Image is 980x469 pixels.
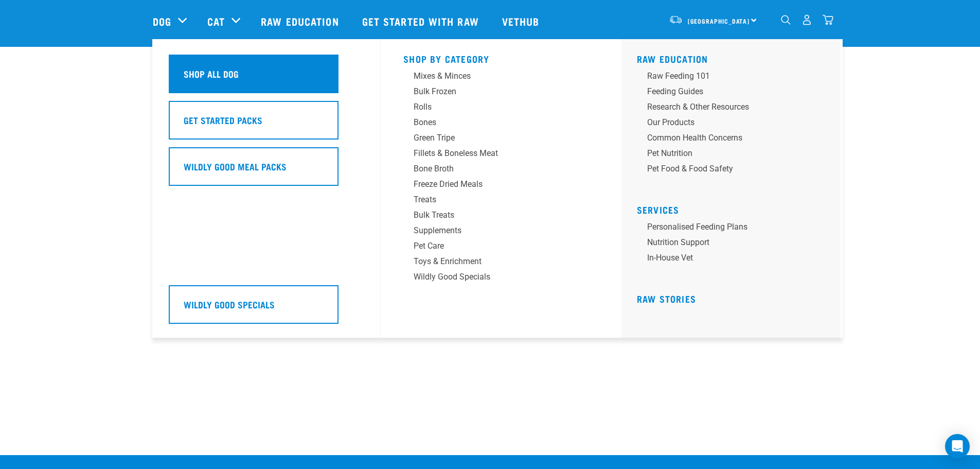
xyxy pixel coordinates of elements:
div: Treats [414,194,574,206]
a: Pet Care [403,240,599,255]
a: Bulk Frozen [403,85,599,101]
a: Pet Food & Food Safety [637,163,832,178]
h5: Shop By Category [403,54,599,62]
div: Mixes & Minces [414,70,574,82]
div: Supplements [414,224,574,237]
a: Cat [207,13,225,29]
div: Pet Care [414,240,574,252]
div: Wildly Good Specials [414,271,574,283]
a: Raw Stories [637,296,696,301]
a: Raw Education [637,56,708,61]
div: Open Intercom Messenger [945,434,970,459]
div: Raw Feeding 101 [647,70,808,82]
a: Bulk Treats [403,209,599,224]
a: Freeze Dried Meals [403,178,599,194]
div: Rolls [414,101,574,113]
div: Bulk Frozen [414,85,574,98]
div: Bone Broth [414,163,574,175]
div: Research & Other Resources [647,101,808,113]
a: Bones [403,116,599,132]
a: Shop All Dog [169,55,364,101]
a: Raw Education [251,1,351,42]
img: home-icon@2x.png [823,14,833,25]
a: Wildly Good Specials [169,285,364,332]
h5: Get Started Packs [184,113,262,127]
h5: Wildly Good Specials [184,298,275,311]
a: Green Tripe [403,132,599,147]
a: Raw Feeding 101 [637,70,832,85]
a: Common Health Concerns [637,132,832,147]
a: In-house vet [637,252,832,267]
a: Treats [403,194,599,209]
div: Toys & Enrichment [414,255,574,268]
div: Common Health Concerns [647,132,808,144]
a: Fillets & Boneless Meat [403,147,599,163]
div: Feeding Guides [647,85,808,98]
a: Supplements [403,224,599,240]
a: Research & Other Resources [637,101,832,116]
a: Dog [153,13,171,29]
img: home-icon-1@2x.png [781,15,791,25]
a: Nutrition Support [637,236,832,252]
img: user.png [801,14,812,25]
a: Wildly Good Specials [403,271,599,286]
img: van-moving.png [669,15,683,24]
div: Bulk Treats [414,209,574,221]
a: Our Products [637,116,832,132]
h5: Services [637,204,832,213]
a: Wildly Good Meal Packs [169,147,364,194]
a: Mixes & Minces [403,70,599,85]
div: Fillets & Boneless Meat [414,147,574,160]
a: Toys & Enrichment [403,255,599,271]
div: Freeze Dried Meals [414,178,574,190]
div: Pet Food & Food Safety [647,163,808,175]
a: Pet Nutrition [637,147,832,163]
h5: Shop All Dog [184,67,239,80]
a: Personalised Feeding Plans [637,221,832,236]
a: Bone Broth [403,163,599,178]
div: Pet Nutrition [647,147,808,160]
span: [GEOGRAPHIC_DATA] [688,19,750,23]
a: Feeding Guides [637,85,832,101]
a: Rolls [403,101,599,116]
h5: Wildly Good Meal Packs [184,160,287,173]
div: Bones [414,116,574,129]
div: Green Tripe [414,132,574,144]
a: Vethub [492,1,553,42]
a: Get Started Packs [169,101,364,147]
a: Get started with Raw [352,1,492,42]
div: Our Products [647,116,808,129]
